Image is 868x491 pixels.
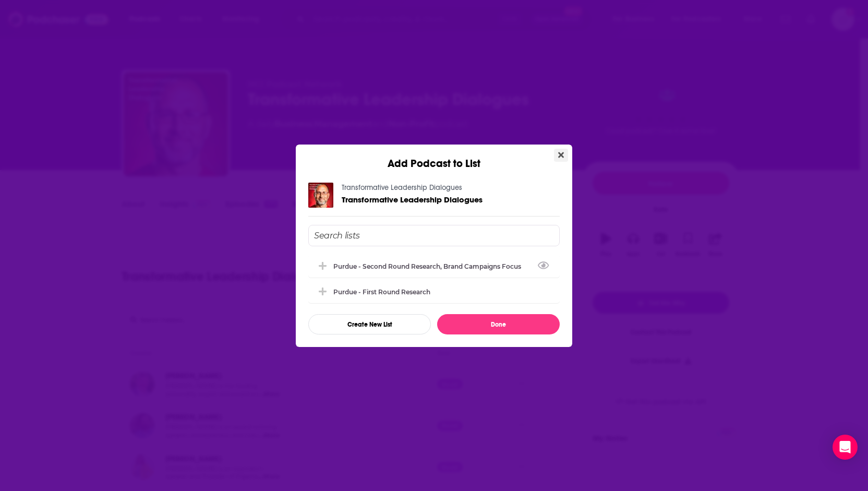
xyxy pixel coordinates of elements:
button: Close [554,149,568,162]
div: Add Podcast To List [308,225,560,334]
div: Open Intercom Messenger [833,435,858,460]
img: Transformative Leadership Dialogues [308,183,333,208]
div: Purdue - Second Round Research, Brand Campaigns Focus [308,255,560,278]
span: Transformative Leadership Dialogues [342,195,483,205]
a: Transformative Leadership Dialogues [342,195,483,204]
button: Create New List [308,314,431,334]
div: Purdue - First Round Research [308,280,560,303]
a: Transformative Leadership Dialogues [342,183,462,192]
button: View Link [521,268,527,269]
input: Search lists [308,225,560,246]
div: Add Podcast to List [296,145,572,170]
div: Purdue - First Round Research [333,288,430,296]
button: Done [437,314,560,334]
div: Purdue - Second Round Research, Brand Campaigns Focus [333,262,527,270]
